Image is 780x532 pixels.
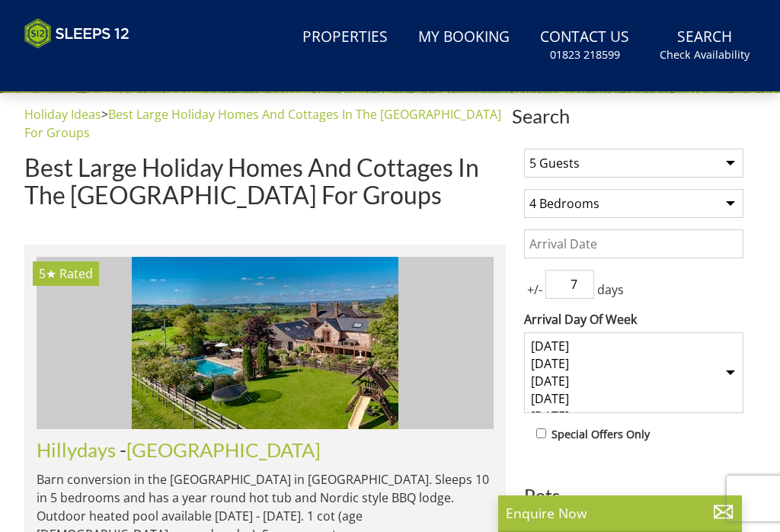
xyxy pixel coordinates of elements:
[524,310,743,328] label: Arrival Day Of Week
[529,408,738,425] option: [DATE]
[534,21,635,70] a: Contact Us01823 218599
[524,280,545,299] span: +/-
[506,503,734,523] p: Enquire Now
[529,390,738,408] option: [DATE]
[529,338,738,355] option: [DATE]
[412,21,516,55] a: My Booking
[132,257,398,429] img: hillydays-holiday-home-accommodation-devon-sleeping-10.original.jpg
[37,438,116,461] a: Hillydays
[126,438,321,461] a: [GEOGRAPHIC_DATA]
[529,373,738,390] option: [DATE]
[550,47,620,62] small: 01823 218599
[39,265,56,282] span: Hillydays has a 5 star rating under the Quality in Tourism Scheme
[37,257,494,429] a: 5★ Rated
[101,106,108,123] span: >
[24,154,506,207] h1: Best Large Holiday Homes And Cottages In The [GEOGRAPHIC_DATA] For Groups
[524,229,743,258] input: Arrival Date
[120,438,321,461] span: -
[24,106,501,141] a: Best Large Holiday Homes And Cottages In The [GEOGRAPHIC_DATA] For Groups
[24,106,101,123] a: Holiday Ideas
[594,280,627,299] span: days
[59,265,93,282] span: Rated
[654,21,756,70] a: SearchCheck Availability
[296,21,394,55] a: Properties
[529,355,738,373] option: [DATE]
[551,426,650,443] label: Special Offers Only
[660,47,750,62] small: Check Availability
[512,105,756,127] span: Search
[17,58,177,71] iframe: Customer reviews powered by Trustpilot
[24,18,129,49] img: Sleeps 12
[524,486,743,505] h3: Pets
